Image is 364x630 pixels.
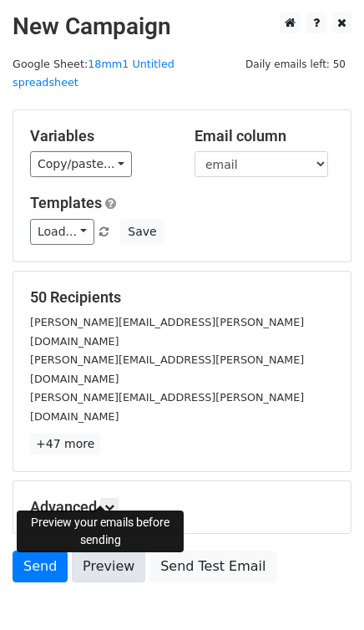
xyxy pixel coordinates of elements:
a: Templates [30,194,102,211]
small: Google Sheet: [13,58,174,89]
a: Send [13,551,68,582]
a: Copy/paste... [30,151,132,177]
div: Preview your emails before sending [17,511,184,552]
span: Daily emails left: 50 [240,55,351,74]
h2: New Campaign [13,13,351,41]
small: [PERSON_NAME][EMAIL_ADDRESS][PERSON_NAME][DOMAIN_NAME] [30,316,304,348]
button: Save [120,219,164,245]
small: [PERSON_NAME][EMAIL_ADDRESS][PERSON_NAME][DOMAIN_NAME] [30,391,304,423]
h5: Advanced [30,498,334,516]
iframe: Chat Widget [281,550,364,630]
small: [PERSON_NAME][EMAIL_ADDRESS][PERSON_NAME][DOMAIN_NAME] [30,353,304,385]
a: Daily emails left: 50 [240,58,351,70]
h5: Email column [195,127,334,145]
a: Send Test Email [149,551,276,582]
h5: 50 Recipients [30,288,334,307]
h5: Variables [30,127,169,145]
a: +47 more [30,434,100,455]
a: Preview [72,551,145,582]
a: Load... [30,219,94,245]
a: 18mm1 Untitled spreadsheet [13,58,174,89]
